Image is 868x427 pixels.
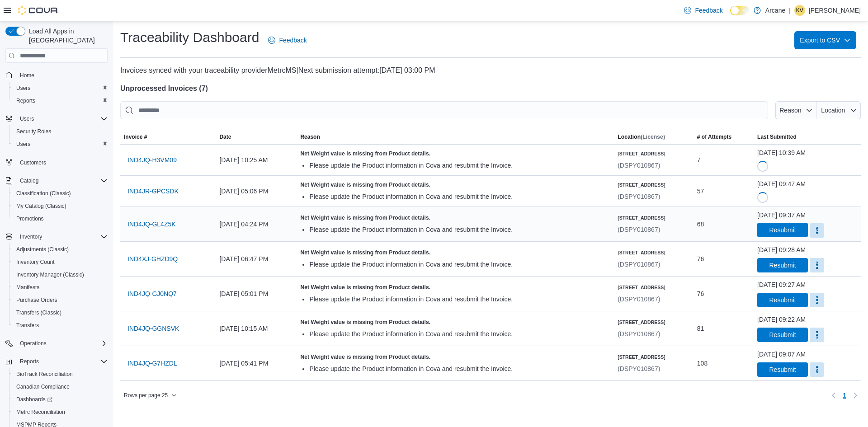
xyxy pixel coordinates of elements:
button: IND4XJ-GHZD9Q [124,250,181,268]
span: Loading [757,192,768,203]
button: Reports [2,355,111,368]
button: Manifests [9,281,111,294]
span: Users [13,139,108,150]
span: Rows per page : 25 [124,392,168,399]
a: Promotions [13,213,47,224]
button: IND4JQ-H3VM09 [124,151,180,169]
button: Inventory Manager (Classic) [9,268,111,281]
button: More [810,362,824,377]
h6: [STREET_ADDRESS] [618,353,665,361]
p: | [789,5,791,16]
span: Manifests [16,284,39,291]
a: Dashboards [9,393,111,406]
a: Canadian Compliance [13,381,73,392]
h5: Location [618,133,665,141]
span: Resubmit [769,225,796,235]
span: Dashboards [13,394,108,405]
span: Canadian Compliance [16,383,70,390]
span: My Catalog (Classic) [16,202,66,210]
span: Purchase Orders [13,295,108,305]
span: Customers [16,157,108,168]
span: Feedback [695,6,722,15]
span: # of Attempts [697,133,731,141]
button: Catalog [16,175,42,186]
span: Inventory Manager (Classic) [13,269,108,280]
button: Security Roles [9,125,111,138]
span: Reason [300,133,320,141]
button: IND4JR-GPCSDK [124,182,182,200]
div: Please update the Product information in Cova and resubmit the Invoice. [309,192,610,201]
span: Feedback [279,36,307,45]
p: Invoices synced with your traceability provider MetrcMS | [DATE] 03:00 PM [120,65,861,76]
a: BioTrack Reconciliation [13,369,76,380]
span: Operations [16,338,108,349]
button: Classification (Classic) [9,187,111,200]
span: Invoice # [124,133,147,141]
div: [DATE] 05:06 PM [216,182,297,200]
span: Operations [20,340,47,347]
span: IND4JQ-H3VM09 [127,155,177,164]
span: My Catalog (Classic) [13,201,108,211]
button: My Catalog (Classic) [9,200,111,212]
span: Dashboards [16,396,52,403]
span: Security Roles [16,128,51,135]
span: IND4JR-GPCSDK [127,187,179,196]
span: 76 [697,288,704,299]
h6: [STREET_ADDRESS] [618,249,665,256]
span: Date [219,133,231,141]
input: Dark Mode [730,6,749,15]
span: Reports [13,95,108,106]
span: Next submission attempt: [298,66,380,74]
div: [DATE] 09:47 AM [757,179,806,188]
button: Rows per page:25 [120,390,180,401]
button: Resubmit [757,223,808,237]
div: [DATE] 09:27 AM [757,280,806,289]
a: Customers [16,157,50,168]
h6: [STREET_ADDRESS] [618,214,665,221]
span: Users [16,141,30,148]
button: Metrc Reconciliation [9,406,111,418]
h5: Net Weight value is missing from Product details. [300,181,610,188]
h1: Traceability Dashboard [120,28,259,47]
a: Feedback [680,1,726,19]
span: Inventory Manager (Classic) [16,271,84,278]
button: Date [216,130,297,144]
span: IND4JQ-GJ0NQ7 [127,289,177,298]
span: Users [16,113,108,124]
span: IND4JQ-GL4Z5K [127,220,176,229]
span: Dark Mode [730,15,731,16]
span: 7 [697,155,701,165]
button: Users [9,82,111,94]
button: Resubmit [757,293,808,307]
span: Classification (Classic) [16,190,71,197]
span: Reports [16,356,108,367]
span: Inventory Count [13,257,108,267]
span: Home [20,72,34,79]
span: Users [16,84,30,92]
div: Please update the Product information in Cova and resubmit the Invoice. [309,260,610,269]
a: My Catalog (Classic) [13,201,70,211]
span: Users [20,115,34,122]
button: Previous page [828,390,839,401]
span: Transfers [13,320,108,331]
a: Inventory Count [13,257,58,267]
span: 81 [697,323,704,334]
button: Purchase Orders [9,294,111,306]
span: Adjustments (Classic) [13,244,108,255]
img: Cova [18,6,59,15]
button: Reports [9,94,111,107]
a: Purchase Orders [13,295,61,305]
span: Security Roles [13,126,108,137]
span: Catalog [16,175,108,186]
button: Catalog [2,174,111,187]
div: [DATE] 05:01 PM [216,285,297,303]
div: [DATE] 05:41 PM [216,354,297,372]
span: Canadian Compliance [13,381,108,392]
div: [DATE] 09:07 AM [757,350,806,359]
div: [DATE] 09:22 AM [757,315,806,324]
span: Manifests [13,282,108,293]
span: 1 [843,391,846,400]
button: Users [16,113,38,124]
span: Reports [16,97,35,104]
span: Location [821,107,845,114]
